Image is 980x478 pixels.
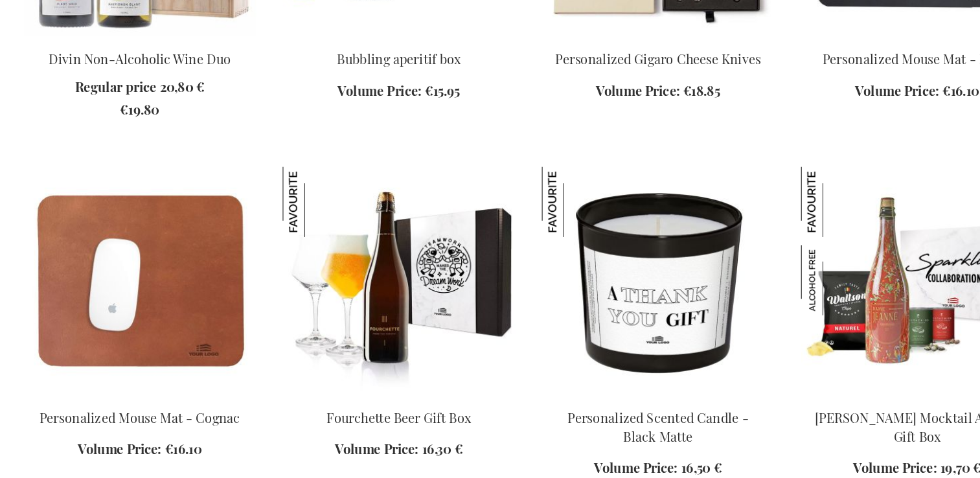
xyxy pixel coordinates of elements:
[542,462,644,477] a: Volume Price: 16,50 €
[544,163,611,177] span: Volume Price:
[109,138,254,152] a: Divin Non-Alcoholic Wine Duo
[542,462,609,476] span: Volume Price:
[201,448,231,461] span: €16.10
[130,178,233,193] a: €19.80
[707,407,892,419] a: Dame Jeanne Beer Mocktail Aperitif Gift Box Dame Jeanne Beer Mocktail Aperitif Gift Box Dame Jean...
[635,6,812,34] button: Download brochure now
[817,462,850,476] span: 19,70 €
[718,423,880,451] a: [PERSON_NAME] Mocktail Aperitif Gift Box
[166,178,197,192] span: €19.80
[512,138,675,152] a: Personalized Gigaro Cheese Knives
[295,231,480,412] img: Fourchette Beer Gift Box
[707,122,892,134] a: Personalised Leather Mouse Pad - Black
[89,231,274,412] img: Leather Mouse Pad - Cognac
[405,448,438,461] span: 16,30 €
[750,163,849,178] a: Volume Price: €16.10
[491,6,628,34] input: E-mail address
[957,16,964,24] img: Close
[132,448,231,462] a: Volume Price: €16.10
[330,423,444,437] a: Fourchette Beer Gift Box
[491,6,632,38] form: marketing offers and promotions
[336,448,438,462] a: Volume Price: 16,30 €
[336,448,403,461] span: Volume Price:
[750,163,817,177] span: Volume Price:
[168,6,488,34] div: Download our with lots of gift ideas
[613,163,643,177] span: €18.85
[248,12,376,28] b: 2025 year-end brochure
[132,448,199,461] span: Volume Price:
[521,423,665,451] a: Personalized Scented Candle - Black Matte
[544,163,643,178] a: Volume Price: €18.85
[707,293,762,348] img: Dame Jeanne Biermocktail Apéro Geschenkbox
[501,407,686,419] a: Personalised Scented Candle - Black Matt Personalized Scented Candle - Black Matte
[748,462,815,476] span: Volume Price:
[501,231,556,286] img: Personalisierte Duftkerze - Schwarz Matt
[611,462,644,476] span: 16,50 €
[724,138,874,152] a: Personalized Mouse Mat - Black
[953,12,968,28] div: Close
[130,160,194,174] span: Regular price
[102,423,261,437] a: Personalized Mouse Mat - Cognac
[707,231,892,412] img: Dame Jeanne Beer Mocktail Aperitif Gift Box
[501,231,686,412] img: Personalised Scented Candle - Black Matt
[295,407,480,419] a: Fourchette Beer Gift Box Fourchette Beer Gift Box
[197,160,233,174] span: 20,80 €
[295,231,350,286] img: Fourchette Bier-Geschenkbox
[89,122,274,134] a: Divin Non-Alcoholic Wine Duo Divin Non-Alcoholic Wine Duo
[748,462,850,477] a: Volume Price: 19,70 €
[501,122,686,134] a: Personalised Gigaro Cheese Knives
[707,231,762,286] img: Dame Jeanne Biermocktail Apéro Geschenkbox
[819,163,849,177] span: €16.10
[89,407,274,419] a: Leather Mouse Pad - Cognac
